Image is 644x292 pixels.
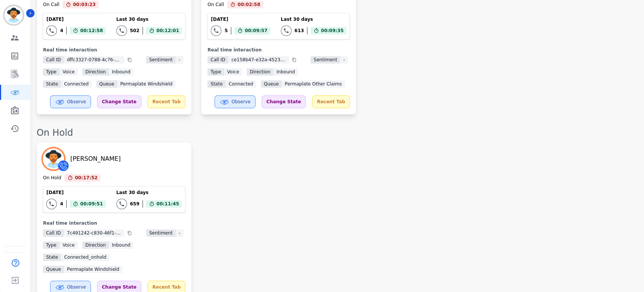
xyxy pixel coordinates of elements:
div: 659 [130,201,139,207]
div: 4 [60,28,63,34]
div: Real time interaction [43,47,185,53]
span: Sentiment [310,56,340,64]
div: Change State [262,95,306,108]
span: Queue [261,80,282,88]
span: connected [61,80,92,88]
div: Last 30 days [116,189,182,196]
span: 00:09:57 [245,27,268,34]
span: connected [226,80,256,88]
span: Permaplate Other Claims [282,80,345,88]
span: - [340,56,348,64]
div: On Call [43,2,59,8]
span: voice [60,68,78,76]
span: dffc3327-0788-4c76-ad53-7b0b6913d68b [64,56,124,64]
span: Call ID [43,229,64,237]
span: Observe [67,99,86,105]
span: 00:12:01 [157,27,179,34]
span: Direction [82,68,109,76]
div: [DATE] [211,16,270,22]
span: Queue [96,80,117,88]
span: Type [207,68,224,76]
div: Change State [97,95,141,108]
span: 00:09:35 [321,27,344,34]
img: Avatar [43,148,64,169]
div: On Hold [36,127,636,139]
img: Bordered avatar [5,6,23,24]
div: Real time interaction [207,47,350,53]
span: Call ID [207,56,228,64]
span: State [207,80,226,88]
div: Recent Tab [147,95,185,108]
span: 00:17:52 [75,174,98,182]
span: Direction [82,241,109,249]
span: Type [43,241,60,249]
button: Observe [215,95,255,108]
span: Observe [232,99,251,105]
div: 502 [130,28,139,34]
span: State [43,80,61,88]
div: 613 [295,28,304,34]
span: connected_onhold [61,253,109,261]
span: Sentiment [146,56,175,64]
span: 00:03:23 [73,1,96,8]
span: Type [43,68,60,76]
div: 5 [224,28,227,34]
div: Last 30 days [281,16,347,22]
span: 7c491242-c830-46f1-93dc-00c8da2c3621 [64,229,124,237]
span: 00:09:51 [80,200,103,208]
span: Direction [247,68,273,76]
span: Call ID [43,56,64,64]
span: Observe [67,284,86,290]
span: - [175,56,183,64]
span: - [175,229,183,237]
div: Last 30 days [116,16,182,22]
span: Queue [43,266,64,273]
span: ce158b47-e32a-4523-959e-99070edcf9cb [228,56,289,64]
div: [DATE] [46,16,106,22]
span: 00:02:58 [238,1,260,8]
span: voice [60,241,78,249]
div: [PERSON_NAME] [70,154,121,163]
div: Real time interaction [43,220,185,226]
span: inbound [109,68,133,76]
div: 4 [60,201,63,207]
span: voice [224,68,242,76]
span: 00:11:45 [157,200,179,208]
div: Recent Tab [312,95,350,108]
div: On Hold [43,175,61,182]
div: On Call [207,2,224,8]
button: Observe [50,95,91,108]
span: inbound [273,68,298,76]
span: Permaplate Windshield [64,266,122,273]
span: Sentiment [146,229,175,237]
span: 00:12:58 [80,27,103,34]
span: State [43,253,61,261]
div: [DATE] [46,189,106,196]
span: inbound [109,241,133,249]
span: Permaplate Windshield [117,80,175,88]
